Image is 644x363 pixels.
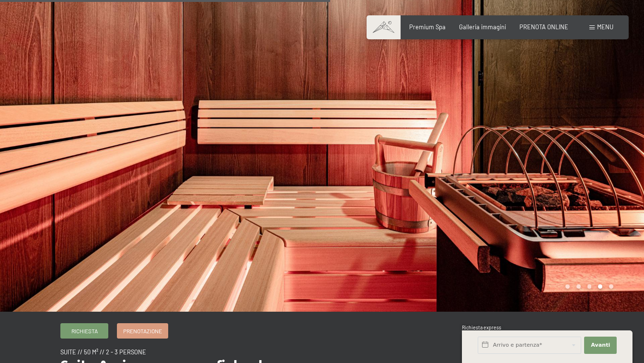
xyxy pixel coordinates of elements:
a: Richiesta [61,324,108,338]
span: Menu [597,23,613,31]
button: Avanti [584,337,617,354]
a: PRENOTA ONLINE [519,23,568,31]
a: Galleria immagini [459,23,506,31]
a: Prenotazione [117,324,168,338]
span: Richiesta express [462,325,501,330]
span: suite // 50 m² // 2 - 3 persone [60,348,146,356]
span: Avanti [591,341,610,349]
span: Prenotazione [123,327,162,335]
a: Premium Spa [409,23,446,31]
span: Richiesta [71,327,98,335]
